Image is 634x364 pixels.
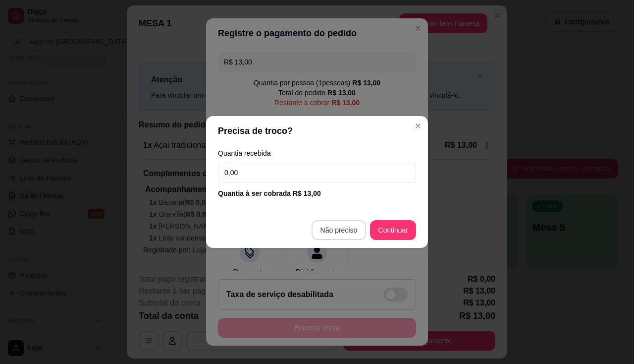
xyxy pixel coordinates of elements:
[206,116,428,146] header: Precisa de troco?
[218,150,416,157] label: Quantia recebida
[218,188,416,198] div: Quantia à ser cobrada R$ 13,00
[370,220,416,240] button: Continuar
[410,118,426,134] button: Close
[312,220,367,240] button: Não preciso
